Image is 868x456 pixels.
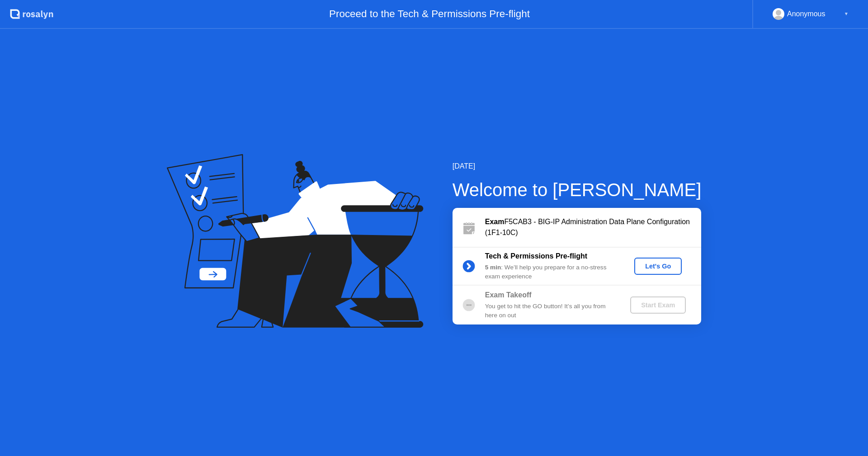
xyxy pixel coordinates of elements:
div: : We’ll help you prepare for a no-stress exam experience [485,263,615,282]
div: F5CAB3 - BIG-IP Administration Data Plane Configuration (1F1-10C) [485,216,701,238]
div: Let's Go [638,263,678,270]
div: You get to hit the GO button! It’s all you from here on out [485,302,615,320]
div: Anonymous [787,8,826,20]
div: Start Exam [634,301,682,309]
div: Welcome to [PERSON_NAME] [453,176,702,203]
b: Tech & Permissions Pre-flight [485,252,587,260]
b: 5 min [485,264,501,271]
div: ▼ [844,8,849,20]
button: Let's Go [634,258,682,275]
b: Exam [485,218,505,226]
b: Exam Takeoff [485,291,532,299]
button: Start Exam [630,296,686,314]
div: [DATE] [453,161,702,172]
